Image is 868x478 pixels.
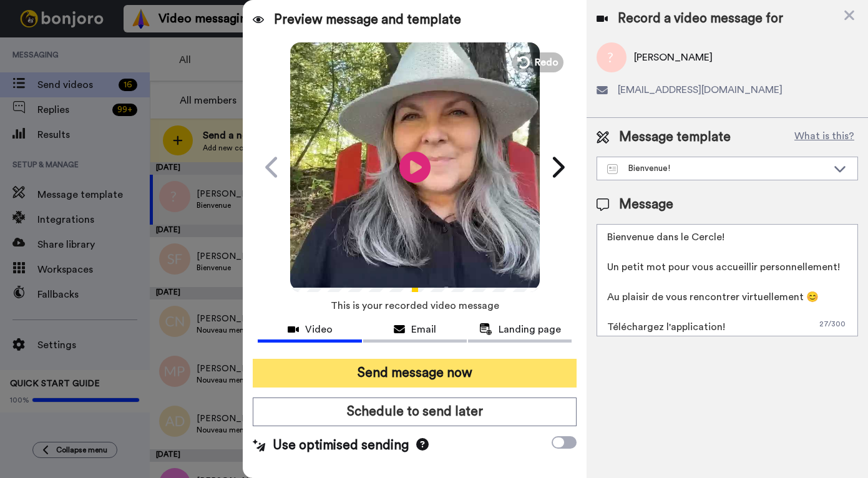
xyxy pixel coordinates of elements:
span: [EMAIL_ADDRESS][DOMAIN_NAME] [618,82,783,97]
span: Message [619,195,673,214]
span: This is your recorded video message [331,292,499,319]
textarea: Bienvenue dans le Cercle! Un petit mot pour vous accueillir personnellement! Au plaisir de vous r... [597,224,858,336]
span: Email [411,322,436,337]
button: Send message now [253,359,577,388]
div: Bienvenue! [607,162,827,175]
span: Landing page [499,322,561,337]
span: Message template [619,128,731,147]
img: Message-temps.svg [607,164,618,174]
span: Use optimised sending [273,436,409,455]
span: Video [305,322,333,337]
button: Schedule to send later [253,398,577,426]
button: What is this? [791,128,858,147]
